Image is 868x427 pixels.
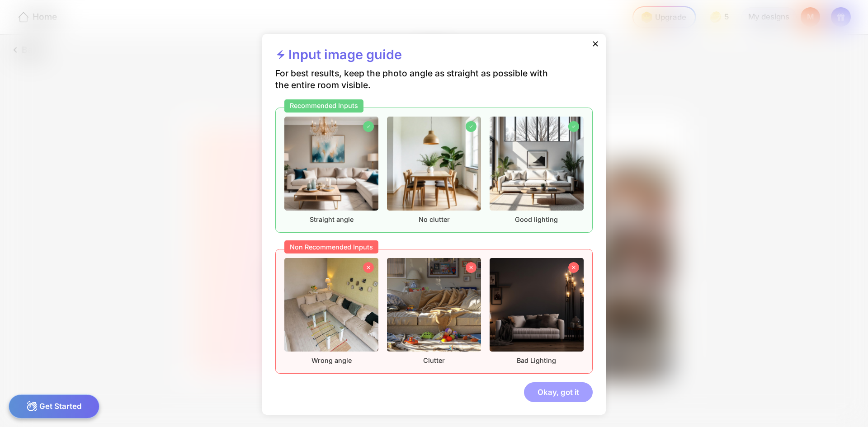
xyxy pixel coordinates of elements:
img: recommendedImageFurnished3.png [490,117,584,211]
div: For best results, keep the photo angle as straight as possible with the entire room visible. [275,67,558,108]
div: No clutter [387,117,481,223]
div: Non Recommended Inputs [284,240,378,253]
div: Get Started [9,394,99,418]
div: Recommended Inputs [284,99,363,113]
div: Straight angle [284,117,378,223]
div: Okay, got it [524,382,593,402]
div: Bad Lighting [490,258,584,365]
img: nonrecommendedImageFurnished2.png [387,258,481,352]
div: Wrong angle [284,258,378,365]
div: Input image guide [275,47,402,67]
div: Clutter [387,258,481,365]
img: recommendedImageFurnished2.png [387,117,481,211]
div: Good lighting [490,117,584,223]
img: nonrecommendedImageFurnished1.png [284,258,378,352]
img: recommendedImageFurnished1.png [284,117,378,211]
img: nonrecommendedImageFurnished3.png [490,258,584,352]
